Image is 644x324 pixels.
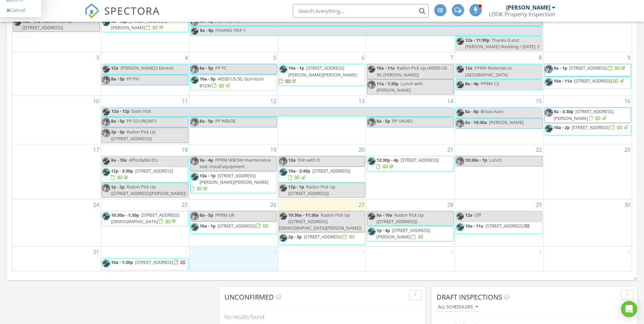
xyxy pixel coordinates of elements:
[279,157,288,165] img: brad_b_w.jpg
[102,258,188,270] a: 10a - 1:30p [STREET_ADDRESS]
[200,157,271,169] span: PPRM WB/SM maintenance visit: install equipment.
[111,157,127,163] span: 8a - 10a
[189,144,278,199] td: Go to August 19, 2025
[545,108,553,117] img: brad_b_w.jpg
[279,184,288,192] img: jason_b_w_spectora_thumb.jpg
[554,108,613,121] span: [STREET_ADDRESS][PERSON_NAME]
[189,199,278,246] td: Go to August 26, 2025
[288,157,296,163] span: 12a
[224,292,274,302] span: Unconfirmed
[12,5,101,52] td: Go to July 27, 2025
[456,223,464,231] img: jason_b_w_spectora_thumb.jpg
[485,223,523,229] span: [STREET_ADDRESS]
[180,199,189,210] a: Go to August 25, 2025
[190,27,199,35] img: jason_b_w_spectora_thumb.jpg
[360,52,366,63] a: Go to August 6, 2025
[489,11,555,18] div: LOOK Property Inspection
[465,65,512,77] span: PPRM Materials to [GEOGRAPHIC_DATA]
[554,65,627,71] a: 9a - 1p [STREET_ADDRESS]
[456,119,464,128] img: brad_b_w.jpg
[376,227,390,233] span: 1p - 4p
[366,96,455,144] td: Go to August 14, 2025
[376,227,430,240] span: [STREET_ADDRESS][PERSON_NAME]
[92,199,100,210] a: Go to August 24, 2025
[465,212,473,218] span: 12a
[298,157,320,163] span: Fish with O
[180,96,189,107] a: Go to August 11, 2025
[215,27,245,33] span: FISHING TRIP !!
[215,18,245,24] span: FISHING TRIP !!
[190,212,199,220] img: brad_b_w.jpg
[623,144,632,155] a: Go to August 23, 2025
[367,80,376,89] img: brad_b_w.jpg
[367,227,376,236] img: jason_b_w_spectora_thumb.jpg
[102,184,110,192] img: brad_b_w.jpg
[200,76,264,88] span: 49550 US-50, Gunnison 81230
[200,223,269,229] a: 10a - 1p [STREET_ADDRESS]
[465,223,530,229] a: 10a - 11a [STREET_ADDRESS]
[534,144,543,155] a: Go to August 22, 2025
[376,212,424,224] span: Radon Pick Up ([STREET_ADDRESS])
[111,212,139,218] span: 10:30a - 1:30p
[455,96,544,144] td: Go to August 15, 2025
[537,247,543,257] a: Go to September 5, 2025
[465,157,487,163] span: 10:30a - 1p
[626,52,632,63] a: Go to August 9, 2025
[366,199,455,246] td: Go to August 28, 2025
[543,96,632,144] td: Go to August 16, 2025
[367,157,376,165] img: jason_b_w_spectora_thumb.jpg
[102,65,110,73] img: jason_b_w_spectora_thumb.jpg
[279,234,288,242] img: jason_b_w_spectora_thumb.jpg
[92,96,100,107] a: Go to August 10, 2025
[544,64,631,76] a: 9a - 1p [STREET_ADDRESS]
[455,199,544,246] td: Go to August 29, 2025
[101,5,189,52] td: Go to July 28, 2025
[111,259,186,265] a: 10a - 1:30p [STREET_ADDRESS]
[278,246,366,271] td: Go to September 3, 2025
[215,65,227,71] span: PP FC
[121,65,173,71] span: [PERSON_NAME]'s Dentist
[456,157,464,165] img: brad_b_w.jpg
[111,129,156,141] span: Radon Pick Up ([STREET_ADDRESS])
[288,234,355,240] a: 2p - 3p [STREET_ADDRESS]
[102,212,110,220] img: jason_b_w_spectora_thumb.jpg
[12,96,101,144] td: Go to August 10, 2025
[200,76,264,88] a: 10a - 5p 49550 US-50, Gunnison 81230
[190,75,277,90] a: 10a - 5p 49550 US-50, Gunnison 81230
[554,124,570,130] span: 10a - 2p
[544,123,631,136] a: 10a - 2p [STREET_ADDRESS]
[554,108,573,114] span: 9a - 3:30p
[278,96,366,144] td: Go to August 13, 2025
[111,259,133,265] span: 10a - 1:30p
[465,80,479,87] span: 8a - 4p
[102,118,110,126] img: brad_b_w.jpg
[543,5,632,52] td: Go to August 2, 2025
[190,76,199,84] img: jason_b_w_spectora_thumb.jpg
[131,108,151,114] span: Dads Visit
[574,78,612,84] span: [STREET_ADDRESS]
[465,223,483,229] span: 10a - 11a
[269,199,278,210] a: Go to August 26, 2025
[456,80,464,89] img: jason_b_w_spectora_thumb.jpg
[104,3,160,18] span: SPECTORA
[22,18,72,31] span: Radon Pick Up ([STREET_ADDRESS])
[367,156,454,171] a: 12:30p - 4p [STREET_ADDRESS]
[288,168,310,174] span: 10a - 2:45p
[623,96,632,107] a: Go to August 16, 2025
[111,212,179,224] a: 10:30a - 1:30p [STREET_ADDRESS][DEMOGRAPHIC_DATA]
[127,76,139,82] span: PP PH
[376,80,423,93] span: Lunch with [PERSON_NAME]
[190,173,268,192] a: 10a - 1p [STREET_ADDRESS][PERSON_NAME][PERSON_NAME]
[200,76,216,82] span: 10a - 5p
[543,246,632,271] td: Go to September 6, 2025
[180,144,189,155] a: Go to August 18, 2025
[489,119,523,125] span: [PERSON_NAME]
[190,65,199,73] img: brad_b_w.jpg
[279,212,288,220] img: jason_b_w_spectora_thumb.jpg
[13,18,22,26] img: jason_b_w_spectora_thumb.jpg
[101,144,189,199] td: Go to August 18, 2025
[102,76,110,84] img: brad_b_w.jpg
[190,223,199,231] img: jason_b_w_spectora_thumb.jpg
[569,65,607,71] span: [STREET_ADDRESS]
[200,212,213,218] span: 8a - 5p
